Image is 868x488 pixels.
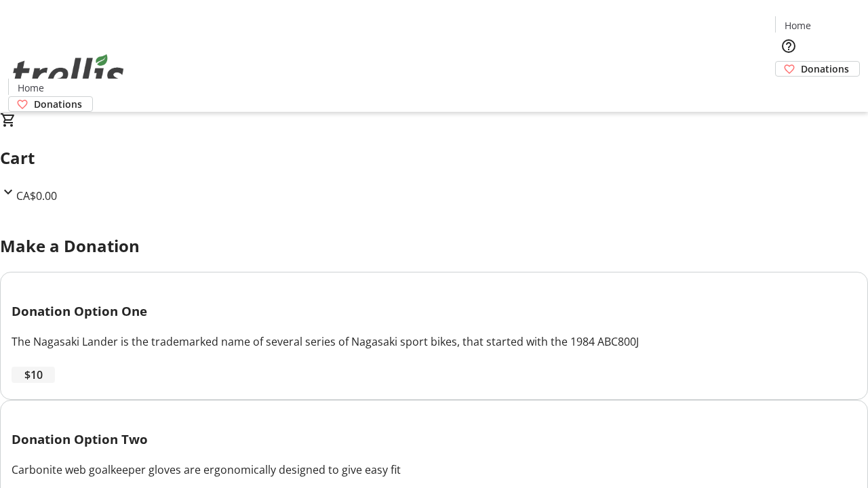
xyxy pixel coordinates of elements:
a: Home [9,81,52,95]
span: $10 [24,367,43,383]
button: Cart [775,77,802,104]
h3: Donation Option Two [12,430,856,449]
span: CA$0.00 [16,188,57,203]
h3: Donation Option One [12,302,856,321]
span: Home [785,18,811,33]
span: Home [18,81,44,95]
a: Donations [8,96,93,112]
div: The Nagasaki Lander is the trademarked name of several series of Nagasaki sport bikes, that start... [12,333,856,350]
div: Carbonite web goalkeeper gloves are ergonomically designed to give easy fit [12,462,856,478]
button: $10 [12,367,55,383]
a: Donations [775,61,860,77]
span: Donations [34,97,82,111]
button: Help [775,33,802,60]
span: Donations [801,62,849,76]
a: Home [776,18,819,33]
img: Orient E2E Organization J4J3ysvf7O's Logo [8,39,129,107]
